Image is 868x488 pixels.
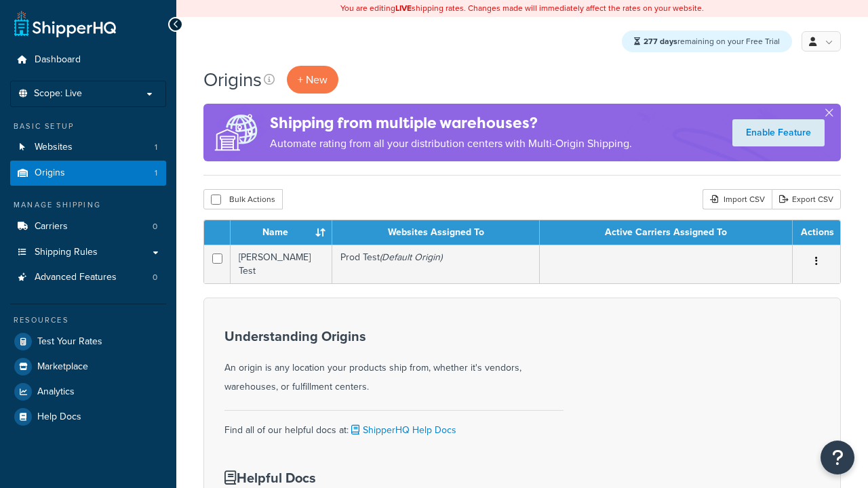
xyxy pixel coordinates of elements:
[298,72,328,87] span: + New
[155,167,157,179] span: 1
[35,54,81,66] span: Dashboard
[35,221,68,232] span: Carriers
[287,66,338,94] a: + New
[10,135,166,160] a: Websites 1
[772,189,841,209] a: Export CSV
[380,250,442,264] i: (Default Origin)
[37,411,81,423] span: Help Docs
[224,410,564,440] div: Find all of our helpful docs at:
[37,386,75,398] span: Analytics
[224,329,564,396] div: An origin is any location your products ship from, whether it's vendors, warehouses, or fulfillme...
[155,142,157,153] span: 1
[10,240,166,265] a: Shipping Rules
[10,405,166,429] a: Help Docs
[793,220,840,245] th: Actions
[231,220,332,245] th: Name : activate to sort column ascending
[37,336,102,348] span: Test Your Rates
[37,361,88,373] span: Marketplace
[10,135,166,160] li: Websites
[703,189,772,209] div: Import CSV
[332,220,540,245] th: Websites Assigned To
[10,161,166,186] li: Origins
[14,10,116,37] a: ShipperHQ Home
[203,104,270,161] img: ad-origins-multi-dfa493678c5a35abed25fd24b4b8a3fa3505936ce257c16c00bdefe2f3200be3.png
[10,121,166,132] div: Basic Setup
[10,380,166,404] a: Analytics
[644,35,677,47] strong: 277 days
[224,470,493,485] h3: Helpful Docs
[35,167,65,179] span: Origins
[231,245,332,283] td: [PERSON_NAME] Test
[821,441,854,474] button: Open Resource Center
[203,66,262,93] h1: Origins
[10,214,166,239] li: Carriers
[153,221,157,232] span: 0
[10,47,166,73] a: Dashboard
[10,214,166,239] a: Carriers 0
[34,88,82,100] span: Scope: Live
[10,199,166,211] div: Manage Shipping
[395,2,412,14] b: LIVE
[35,247,98,258] span: Shipping Rules
[10,329,166,354] a: Test Your Rates
[349,423,456,437] a: ShipperHQ Help Docs
[332,245,540,283] td: Prod Test
[224,329,564,344] h3: Understanding Origins
[10,354,166,379] a: Marketplace
[35,142,73,153] span: Websites
[270,112,632,134] h4: Shipping from multiple warehouses?
[10,265,166,290] a: Advanced Features 0
[10,314,166,326] div: Resources
[203,189,283,209] button: Bulk Actions
[732,119,825,146] a: Enable Feature
[10,161,166,186] a: Origins 1
[270,134,632,153] p: Automate rating from all your distribution centers with Multi-Origin Shipping.
[540,220,793,245] th: Active Carriers Assigned To
[35,272,117,283] span: Advanced Features
[153,272,157,283] span: 0
[622,30,792,52] div: remaining on your Free Trial
[10,265,166,290] li: Advanced Features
